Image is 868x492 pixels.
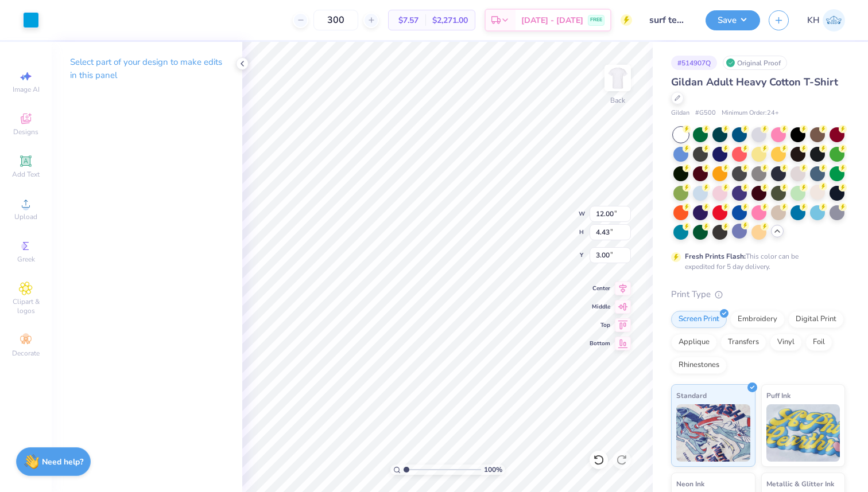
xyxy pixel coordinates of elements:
[610,95,625,106] div: Back
[671,288,845,301] div: Print Type
[42,456,83,467] strong: Need help?
[730,311,785,328] div: Embroidery
[6,297,46,315] span: Clipart & logos
[807,9,845,32] a: KH
[671,56,717,70] div: # 514907Q
[685,251,826,272] div: This color can be expedited for 5 day delivery.
[13,127,38,136] span: Designs
[590,16,602,24] span: FREE
[671,357,727,374] div: Rhinestones
[12,170,40,179] span: Add Text
[17,255,35,264] span: Greek
[676,478,704,490] span: Neon Ink
[671,75,838,89] span: Gildan Adult Heavy Cotton T-Shirt
[676,389,707,401] span: Standard
[12,349,40,358] span: Decorate
[590,321,610,329] span: Top
[590,303,610,311] span: Middle
[695,108,716,118] span: # G500
[590,284,610,292] span: Center
[766,404,840,462] img: Puff Ink
[671,311,727,328] div: Screen Print
[641,9,697,32] input: Untitled Design
[671,108,689,118] span: Gildan
[70,56,224,82] p: Select part of your design to make edits in this panel
[484,464,502,475] span: 100 %
[805,334,832,351] div: Foil
[722,108,779,118] span: Minimum Order: 24 +
[671,334,717,351] div: Applique
[823,9,845,32] img: Kaiya Hertzog
[432,14,468,26] span: $2,271.00
[313,10,358,30] input: – –
[723,56,787,70] div: Original Proof
[14,212,37,221] span: Upload
[685,252,746,261] strong: Fresh Prints Flash:
[676,404,750,462] img: Standard
[13,85,40,94] span: Image AI
[590,339,610,347] span: Bottom
[606,67,629,89] img: Back
[720,334,766,351] div: Transfers
[396,14,418,26] span: $7.57
[521,14,583,26] span: [DATE] - [DATE]
[766,389,790,401] span: Puff Ink
[807,14,820,27] span: KH
[766,478,834,490] span: Metallic & Glitter Ink
[706,10,760,30] button: Save
[788,311,844,328] div: Digital Print
[770,334,802,351] div: Vinyl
